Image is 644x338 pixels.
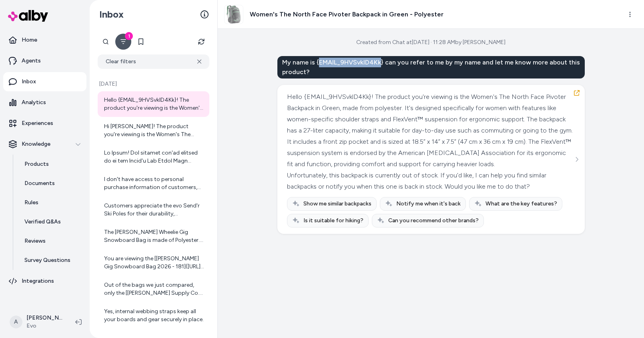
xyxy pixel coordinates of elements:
p: Verified Q&As [24,218,61,226]
a: Rules [16,193,86,212]
p: Experiences [22,119,53,127]
p: Rules [24,199,38,207]
p: [DATE] [98,80,209,88]
a: Inbox [3,72,86,91]
a: Analytics [3,93,86,112]
a: Yes, internal webbing straps keep all your boards and gear securely in place. [98,303,209,328]
div: Out of the bags we just compared, only the [[PERSON_NAME] Supply Co. Snow Roller Bag 2025 - 188 i... [104,281,205,297]
a: Verified Q&As [16,212,86,231]
a: Reviews [16,231,86,251]
span: What are the key features? [486,200,557,208]
button: A[PERSON_NAME]Evo [5,309,69,335]
span: Is it suitable for hiking? [303,217,363,225]
a: Documents [16,174,86,193]
p: Knowledge [22,140,50,148]
a: Hello {EMAIL_9HVSvklD4Kk}! The product you're viewing is the Women's The North Face Pivoter Backp... [98,91,209,117]
div: Hello {EMAIL_9HVSvklD4Kk}! The product you're viewing is the Women's The North Face Pivoter Backp... [104,96,205,112]
img: alby Logo [8,10,48,22]
div: 1 [125,32,133,40]
div: The [PERSON_NAME] Wheelie Gig Snowboard Bag is made of Polyester. Specifically, it uses 600D Poly... [104,228,205,244]
p: Reviews [24,237,46,245]
div: Hi [PERSON_NAME]! The product you're viewing is the Women's The North Face Pivoter Backpack in Gr... [104,123,205,139]
h3: Women's The North Face Pivoter Backpack in Green - Polyester [250,10,443,19]
div: Lo Ipsum! Dol sitamet con'ad elitsed do ei tem Incid'u Lab Etdol Magn Aliquae Adminimv qu Nostr. ... [104,149,205,165]
div: Hello {EMAIL_9HVSvklD4Kk}! The product you're viewing is the Women's The North Face Pivoter Backp... [287,91,573,170]
a: Lo Ipsum! Dol sitamet con'ad elitsed do ei tem Incid'u Lab Etdol Magn Aliquae Adminimv qu Nostr. ... [98,144,209,170]
div: Unfortunately, this backpack is currently out of stock. If you'd like, I can help you find simila... [287,170,573,192]
p: Analytics [22,99,46,107]
a: Out of the bags we just compared, only the [[PERSON_NAME] Supply Co. Snow Roller Bag 2025 - 188 i... [98,276,209,302]
button: Filter [115,34,131,50]
button: Knowledge [3,135,86,154]
span: Notify me when it's back [396,200,461,208]
a: Integrations [3,272,86,291]
p: Agents [22,57,41,65]
p: Home [22,36,37,44]
p: [PERSON_NAME] [26,314,62,322]
span: Can you recommend other brands? [388,217,479,225]
a: Products [16,155,86,174]
div: You are viewing the [[PERSON_NAME] Gig Snowboard Bag 2026 - 181]([URL][DOMAIN_NAME][PERSON_NAME])... [104,255,205,271]
a: Home [3,30,86,50]
a: The [PERSON_NAME] Wheelie Gig Snowboard Bag is made of Polyester. Specifically, it uses 600D Poly... [98,223,209,249]
p: Documents [24,179,55,187]
a: I don't have access to personal purchase information of customers, including whether a specific e... [98,171,209,196]
a: Customers appreciate the evo Send'r Ski Poles for their durability, lightweight design, and styli... [98,197,209,223]
h2: Inbox [99,8,124,20]
a: You are viewing the [[PERSON_NAME] Gig Snowboard Bag 2026 - 181]([URL][DOMAIN_NAME][PERSON_NAME])... [98,250,209,276]
p: Products [24,160,49,168]
a: Agents [3,51,86,70]
div: Customers appreciate the evo Send'r Ski Poles for their durability, lightweight design, and styli... [104,202,205,218]
div: Yes, internal webbing straps keep all your boards and gear securely in place. [104,308,205,324]
span: A [10,316,22,328]
p: Inbox [22,78,36,86]
div: I don't have access to personal purchase information of customers, including whether a specific e... [104,175,205,191]
button: Clear filters [98,54,209,69]
a: Experiences [3,114,86,133]
a: Survey Questions [16,251,86,270]
button: Refresh [193,34,209,50]
span: Show me similar backpacks [303,200,371,208]
div: Created from Chat at [DATE] · 11:28 AM by [PERSON_NAME] [356,38,506,46]
div: My name is {EMAIL_9HVSvklD4Kk} can you refer to me by my name and let me know more about this pro... [277,56,585,78]
p: Survey Questions [24,256,70,264]
p: Integrations [22,277,54,285]
a: Hi [PERSON_NAME]! The product you're viewing is the Women's The North Face Pivoter Backpack in Gr... [98,118,209,143]
img: the-north-face-pivoter-backpack-women-s-.jpg [225,5,243,24]
button: See more [572,155,582,164]
span: Evo [26,322,62,330]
